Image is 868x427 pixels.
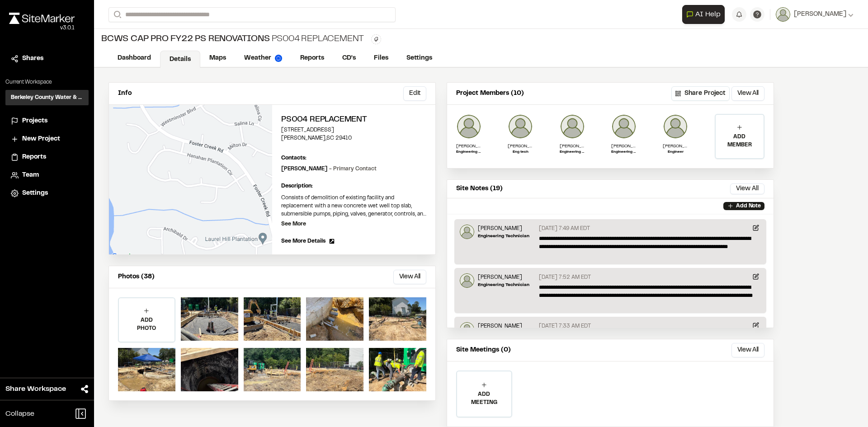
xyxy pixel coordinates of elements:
a: Reports [11,152,83,162]
img: Joseph [508,114,533,139]
p: [PERSON_NAME] [478,273,529,282]
span: Reports [22,152,46,162]
p: Add Note [736,202,761,210]
span: BCWS CAP PRO FY22 PS Renovations [101,33,270,46]
button: Edit [403,86,426,101]
button: View All [731,86,764,101]
p: [PERSON_NAME] [478,322,529,330]
p: Engineering Technician [478,233,529,239]
p: ADD PHOTO [119,316,175,333]
button: Search [108,7,125,22]
p: Info [118,89,132,99]
p: Site Notes (19) [456,184,503,194]
span: [PERSON_NAME] [794,9,846,19]
p: Eng tech [508,150,533,155]
p: Site Meetings (0) [456,345,511,355]
button: View All [731,343,764,357]
p: [PERSON_NAME] [560,143,585,150]
img: Micah Trembath [460,273,474,288]
a: Dashboard [108,50,160,67]
p: Engineering Technician [560,150,585,155]
img: Philip McKnight [611,114,637,139]
span: Team [22,170,39,180]
button: View All [730,183,764,194]
a: Weather [235,50,291,67]
img: Micah Trembath [460,322,474,337]
a: Projects [11,116,83,126]
p: Photos (38) [118,272,155,282]
p: [PERSON_NAME] [663,143,688,150]
a: Details [160,51,200,68]
p: Engineering Technician [478,282,529,288]
a: Settings [397,50,441,67]
p: See More [281,220,306,228]
p: Project Members (10) [456,89,524,99]
a: Maps [200,50,235,67]
button: [PERSON_NAME] [776,7,854,22]
p: Current Workspace [5,78,89,86]
h3: Berkeley County Water & Sewer [11,94,83,102]
a: Shares [11,54,83,64]
img: Micah Trembath [560,114,585,139]
span: See More Details [281,237,325,245]
div: Open AI Assistant [682,5,728,24]
button: Share Project [671,86,730,101]
p: [PERSON_NAME] [281,165,377,173]
a: Settings [11,188,83,198]
p: Description: [281,182,426,190]
a: CD's [333,50,365,67]
span: Collapse [5,408,34,419]
img: User [776,7,790,22]
a: Team [11,170,83,180]
p: [PERSON_NAME] [508,143,533,150]
button: View All [393,270,426,284]
p: [STREET_ADDRESS] [281,126,426,134]
img: Micah Trembath [460,225,474,239]
p: Engineer [663,150,688,155]
span: Projects [22,116,47,126]
p: [PERSON_NAME] [456,143,481,150]
a: Files [365,50,397,67]
button: Open AI Assistant [682,5,725,24]
p: Consists of demolition of existing facility and replacement with a new concrete wet well top slab... [281,194,426,218]
p: Engineering Field Coordinator [456,150,481,155]
p: [DATE] 7:33 AM EDT [539,322,591,330]
p: [PERSON_NAME] , SC 29410 [281,134,426,142]
a: Reports [291,50,333,67]
span: Shares [22,54,43,64]
p: Contacts: [281,154,307,162]
img: Robert Gaskins [456,114,481,139]
div: Oh geez...please don't... [9,24,75,32]
span: Settings [22,188,48,198]
img: Charles Clark [663,114,688,139]
img: precipai.png [275,55,282,62]
p: [DATE] 7:52 AM EDT [539,273,591,282]
span: Share Workspace [5,384,66,394]
p: [DATE] 7:49 AM EDT [539,225,590,233]
a: New Project [11,134,83,144]
p: ADD MEMBER [716,133,764,149]
div: PS004 Replacement [101,33,364,46]
span: New Project [22,134,60,144]
p: [PERSON_NAME] [478,225,529,233]
p: Engineering Technician III [611,150,637,155]
img: rebrand.png [9,13,75,24]
p: ADD MEETING [457,390,511,407]
span: - Primary Contact [329,167,377,171]
button: Edit Tags [371,34,381,44]
span: AI Help [695,9,721,20]
h2: PS004 Replacement [281,114,426,126]
p: [PERSON_NAME] [611,143,637,150]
